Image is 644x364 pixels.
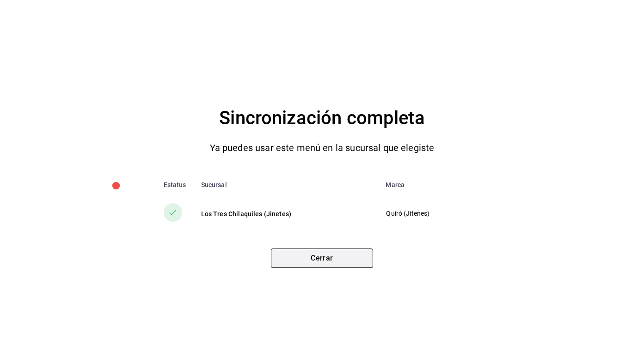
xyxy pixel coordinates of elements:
th: Estatus [149,174,194,196]
div: Los Tres Chilaquiles (Jinetes) [201,209,371,218]
th: Marca [378,174,495,196]
p: Quiró (Jitenes) [386,209,480,218]
p: Ya puedes usar este menú en la sucursal que elegiste [210,140,435,155]
th: Sucursal [194,174,379,196]
button: Cerrar [271,249,373,268]
h4: Sincronización completa [219,103,424,133]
